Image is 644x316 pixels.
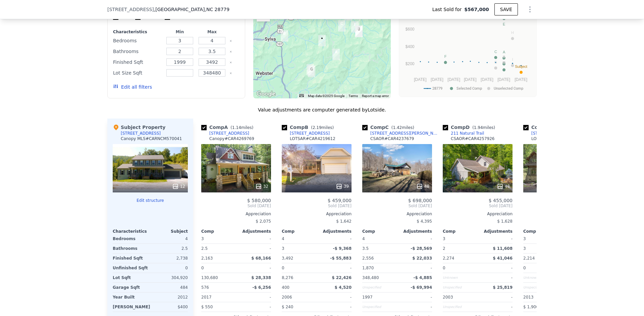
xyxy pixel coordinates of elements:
[362,203,432,209] span: Sold [DATE]
[493,246,513,251] span: $ 11,608
[397,229,432,234] div: Adjustments
[443,292,476,302] div: 2003
[362,124,417,131] div: Comp C
[152,292,188,302] div: 2012
[523,283,557,292] div: Unspecified
[237,302,271,312] div: -
[201,131,249,136] a: [STREET_ADDRESS]
[362,256,374,261] span: 2,556
[417,219,432,224] span: $ 4,395
[282,131,330,136] a: [STREET_ADDRESS]
[255,90,277,98] a: Open this area in Google Maps (opens a new window)
[201,229,236,234] div: Comp
[113,254,149,263] div: Finished Sqft
[201,305,213,309] span: $ 550
[153,302,188,312] div: $400
[121,131,161,136] div: [STREET_ADDRESS]
[470,125,498,130] span: ( miles)
[474,125,483,130] span: 1.94
[515,64,527,69] text: Subject
[113,68,162,78] div: Lot Size Sqft
[255,183,268,190] div: 32
[107,106,537,113] div: Value adjustments are computer generated by Lotside .
[237,292,271,302] div: -
[348,94,358,98] a: Terms (opens in new tab)
[411,246,432,251] span: -$ 28,569
[205,7,229,12] span: , NC 28779
[282,203,352,209] span: Sold [DATE]
[497,183,510,190] div: 48
[229,50,232,53] button: Clear
[307,64,314,76] div: 266 Wildwood Dr
[494,3,518,15] button: SAVE
[201,266,204,270] span: 0
[479,292,513,302] div: -
[201,275,218,280] span: 130,680
[282,124,336,131] div: Comp B
[451,131,484,136] div: 211 Natural Trail
[201,203,271,209] span: Sold [DATE]
[308,94,344,98] span: Map data ©2025 Google
[406,27,415,32] text: $600
[255,90,277,98] img: Google
[113,84,152,90] button: Edit all filters
[443,266,445,270] span: 0
[412,256,432,261] span: $ 22,033
[290,136,335,141] div: LOTSAR # CAR4219612
[113,244,149,253] div: Bathrooms
[152,234,188,243] div: 4
[531,131,571,136] div: [STREET_ADDRESS]
[523,3,537,16] button: Show Options
[444,54,447,58] text: F
[282,292,315,302] div: 2006
[494,86,523,91] text: Unselected Comp
[282,236,284,241] span: 4
[503,55,505,59] text: L
[336,219,352,224] span: $ 1,642
[523,266,526,270] span: 0
[152,263,188,273] div: 0
[503,50,505,54] text: A
[113,47,162,56] div: Bathrooms
[299,94,304,97] button: Keyboard shortcuts
[152,244,188,253] div: 2.5
[201,292,235,302] div: 2017
[290,131,330,136] div: [STREET_ADDRESS]
[511,31,514,35] text: H
[201,256,213,261] span: 2,163
[201,211,271,217] div: Appreciation
[389,125,417,130] span: ( miles)
[201,124,256,131] div: Comp A
[479,234,513,243] div: -
[443,236,445,241] span: 3
[398,234,432,243] div: -
[236,229,271,234] div: Adjustments
[497,77,510,82] text: [DATE]
[443,302,476,312] div: Unspecified
[362,275,379,280] span: 348,480
[336,183,349,190] div: 39
[282,275,293,280] span: 8,276
[201,236,204,241] span: 3
[443,283,476,292] div: Unspecified
[479,302,513,312] div: -
[229,61,232,64] button: Clear
[335,285,352,290] span: $ 4,520
[282,211,352,217] div: Appreciation
[172,183,185,190] div: 12
[479,263,513,273] div: -
[113,198,188,203] button: Edit structure
[256,219,271,224] span: $ 2,075
[281,30,288,42] div: 77 Stratford Pl
[432,86,442,91] text: 28779
[113,292,149,302] div: Year Built
[523,292,557,302] div: 2013
[113,229,150,234] div: Characteristics
[282,266,284,270] span: 0
[237,263,271,273] div: -
[121,136,182,141] div: Canopy MLS # CARNCM570041
[152,254,188,263] div: 2,738
[362,292,396,302] div: 1997
[464,6,489,13] span: $567,000
[318,35,326,46] div: 281 E Wabash Dr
